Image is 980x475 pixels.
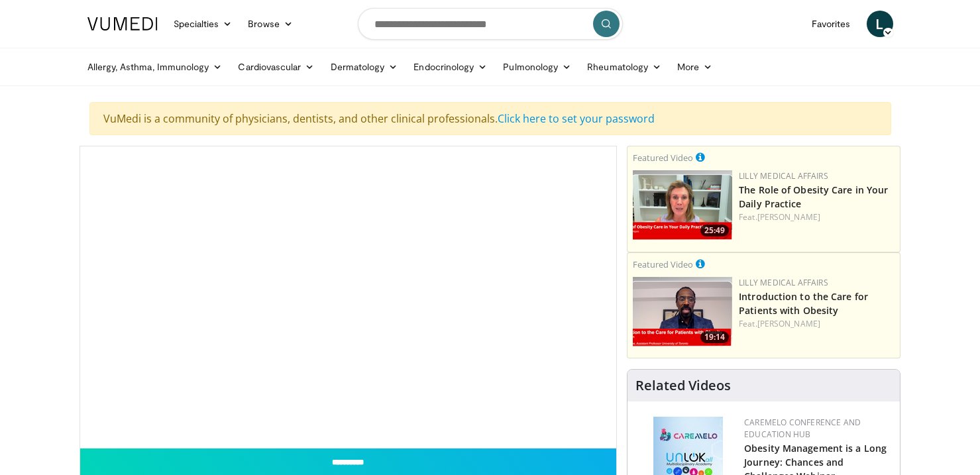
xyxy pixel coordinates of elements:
a: [PERSON_NAME] [757,211,820,223]
div: Feat. [739,318,895,330]
span: 19:14 [700,331,729,343]
a: Lilly Medical Affairs [739,277,828,288]
a: [PERSON_NAME] [757,318,820,329]
span: 25:49 [700,225,729,237]
div: Feat. [739,211,895,223]
a: 19:14 [633,277,732,346]
a: Allergy, Asthma, Immunology [80,54,231,80]
a: Rheumatology [579,54,669,80]
a: Specialties [166,11,241,37]
h4: Related Videos [635,378,731,394]
video-js: Video Player [80,146,617,449]
div: VuMedi is a community of physicians, dentists, and other clinical professionals. [89,102,891,135]
img: e1208b6b-349f-4914-9dd7-f97803bdbf1d.png.150x105_q85_crop-smart_upscale.png [633,170,732,240]
img: VuMedi Logo [87,17,158,30]
a: More [669,54,720,80]
a: Favorites [804,11,859,37]
small: Featured Video [633,152,693,164]
a: The Role of Obesity Care in Your Daily Practice [739,184,888,210]
a: Introduction to the Care for Patients with Obesity [739,290,868,317]
a: Dermatology [323,54,406,80]
a: Cardiovascular [230,54,322,80]
img: acc2e291-ced4-4dd5-b17b-d06994da28f3.png.150x105_q85_crop-smart_upscale.png [633,277,732,346]
a: L [867,11,893,37]
small: Featured Video [633,258,693,270]
a: Lilly Medical Affairs [739,170,828,182]
a: Endocrinology [406,54,495,80]
a: Browse [240,11,301,37]
a: 25:49 [633,170,732,240]
a: Click here to set your password [498,111,655,126]
a: CaReMeLO Conference and Education Hub [744,417,861,440]
a: Pulmonology [495,54,579,80]
input: Search topics, interventions [358,8,623,40]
